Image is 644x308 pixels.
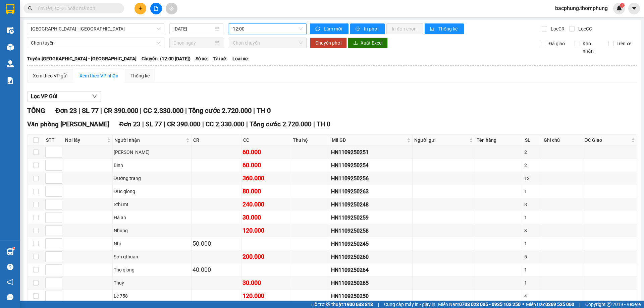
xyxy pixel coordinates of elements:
[206,120,245,128] span: CC 2.330.000
[31,38,160,48] span: Chọn tuyến
[114,266,190,273] div: Thọ qlong
[82,107,99,115] span: SL 77
[524,162,541,169] div: 2
[243,291,290,301] div: 120.000
[166,3,177,14] button: aim
[378,301,379,308] span: |
[356,26,361,32] span: printer
[192,135,241,146] th: CR
[524,292,541,300] div: 4
[33,72,67,79] div: Xem theo VP gửi
[331,174,411,183] div: HN1109250256
[386,23,423,34] button: In đơn chọn
[143,107,183,115] span: CC 2.330.000
[550,4,613,12] span: bacphung.thomphung
[246,120,248,128] span: |
[315,26,321,32] span: sync
[317,120,330,128] span: TH 0
[114,162,190,169] div: Bình
[114,292,190,300] div: Lê 758
[331,227,411,235] div: HN1109250258
[114,227,190,234] div: Nhung
[243,278,290,288] div: 30.000
[173,25,213,33] input: 11/09/2025
[310,38,347,48] button: Chuyển phơi
[330,224,413,237] td: HN1109250258
[459,302,521,307] strong: 0708 023 035 - 0935 103 250
[193,265,240,274] div: 40.000
[232,55,249,62] span: Loại xe:
[7,44,14,51] img: warehouse-icon
[243,252,290,261] div: 200.000
[104,107,138,115] span: CR 390.000
[114,279,190,287] div: Thuỳ
[253,107,255,115] span: |
[233,38,303,48] span: Chọn chuyến
[150,3,162,14] button: file-add
[524,175,541,182] div: 12
[331,187,411,196] div: HN1109250263
[524,227,541,234] div: 3
[331,266,411,274] div: HN1109250264
[330,146,413,159] td: HN1109250251
[621,3,623,8] span: 1
[142,55,191,62] span: Chuyến: (12:00 [DATE])
[620,3,625,8] sup: 1
[344,302,373,307] strong: 1900 633 818
[233,24,303,34] span: 12:00
[169,6,174,11] span: aim
[257,107,271,115] span: TH 0
[614,40,634,47] span: Trên xe
[7,248,14,255] img: warehouse-icon
[332,136,406,144] span: Mã GD
[330,263,413,276] td: HN1109250264
[313,120,315,128] span: |
[243,161,290,170] div: 60.000
[580,40,603,55] span: Kho nhận
[27,91,101,102] button: Lọc VP Gửi
[241,135,291,146] th: CC
[92,94,97,99] span: down
[310,23,348,34] button: syncLàm mới
[6,4,14,14] img: logo-vxr
[524,240,541,247] div: 1
[414,136,468,144] span: Người gửi
[146,120,162,128] span: SL 77
[348,38,388,48] button: downloadXuất Excel
[243,200,290,209] div: 240.000
[364,25,379,33] span: In phơi
[545,302,574,307] strong: 0369 525 060
[331,253,411,261] div: HN1109250260
[438,25,459,33] span: Thống kê
[7,264,13,270] span: question-circle
[114,148,190,156] div: [PERSON_NAME]
[250,120,312,128] span: Tổng cước 2.720.000
[142,120,144,128] span: |
[523,135,542,146] th: SL
[524,188,541,195] div: 1
[361,39,382,47] span: Xuất Excel
[13,247,15,249] sup: 1
[193,239,240,248] div: 50.000
[31,24,160,34] span: Hà Nội - Nghệ An
[243,147,290,157] div: 60.000
[331,148,411,157] div: HN1109250251
[130,72,150,79] div: Thống kê
[579,301,580,308] span: |
[65,136,106,144] span: Nơi lấy
[243,174,290,183] div: 360.000
[585,136,630,144] span: ĐC Giao
[353,41,358,46] span: download
[438,301,521,308] span: Miền Nam
[331,161,411,170] div: HN1109250254
[475,135,524,146] th: Tên hàng
[522,303,524,306] span: ⚪️
[7,27,14,34] img: warehouse-icon
[631,5,637,11] span: caret-down
[167,120,201,128] span: CR 390.000
[576,25,593,33] span: Lọc CC
[331,213,411,222] div: HN1109250259
[140,107,142,115] span: |
[425,23,464,34] button: bar-chartThống kê
[138,6,143,11] span: plus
